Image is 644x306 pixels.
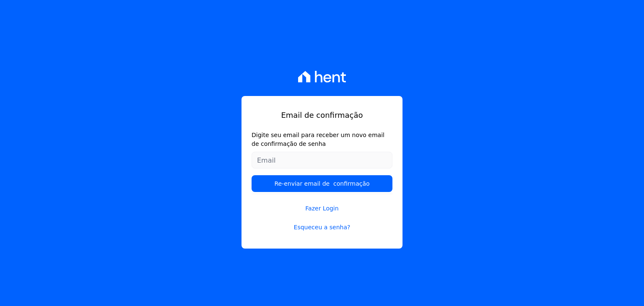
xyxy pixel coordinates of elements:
[252,152,392,169] input: Email
[252,131,392,148] label: Digite seu email para receber um novo email de confirmação de senha
[252,175,392,192] input: Re-enviar email de confirmação
[252,194,392,213] a: Fazer Login
[252,109,392,121] h1: Email de confirmação
[252,223,392,232] a: Esqueceu a senha?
